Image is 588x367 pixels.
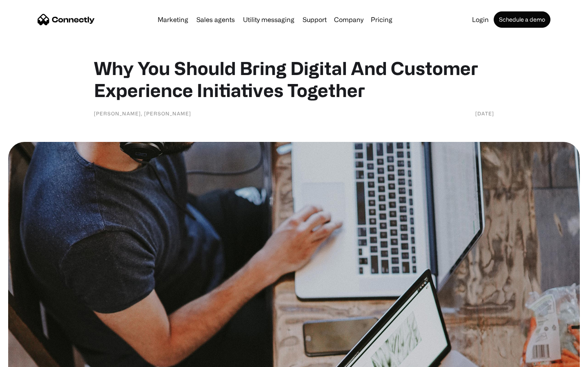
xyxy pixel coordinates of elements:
[154,16,192,23] a: Marketing
[94,57,494,101] h1: Why You Should Bring Digital And Customer Experience Initiatives Together
[16,353,49,364] ul: Language list
[475,109,494,117] div: [DATE]
[193,16,238,23] a: Sales agents
[469,16,492,23] a: Login
[94,109,191,117] div: [PERSON_NAME], [PERSON_NAME]
[494,11,550,28] a: Schedule a demo
[367,16,396,23] a: Pricing
[240,16,298,23] a: Utility messaging
[299,16,330,23] a: Support
[334,14,363,25] div: Company
[8,353,49,364] aside: Language selected: English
